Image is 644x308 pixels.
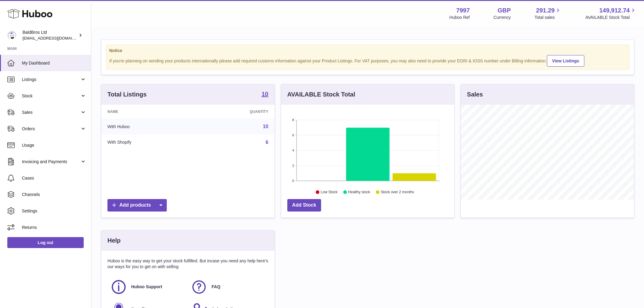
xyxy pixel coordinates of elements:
[467,90,483,99] h3: Sales
[292,149,294,152] text: 4
[585,6,637,20] a: 149,912.74 AVAILABLE Stock Total
[261,91,268,97] strong: 10
[107,90,147,99] h3: Total Listings
[534,6,562,20] a: 291.29 Total sales
[599,6,630,15] span: 149,912.74
[534,15,562,20] span: Total sales
[131,284,162,290] span: Huboo Support
[287,199,321,212] a: Add Stock
[494,15,511,20] div: Currency
[261,91,268,98] a: 10
[109,54,626,67] div: If you're planning on sending your products internationally please add required customs informati...
[536,6,555,15] span: 291.29
[292,164,294,167] text: 2
[22,126,80,132] span: Orders
[22,77,80,82] span: Listings
[292,118,294,122] text: 8
[22,60,86,66] span: My Dashboard
[107,258,268,270] p: Huboo is the easy way to get your stock fulfilled. But incase you need any help here's our ways f...
[107,199,167,212] a: Add products
[22,110,80,115] span: Sales
[498,6,511,15] strong: GBP
[266,140,268,145] a: 6
[110,279,185,295] a: Huboo Support
[348,190,370,194] text: Healthy stock
[101,119,195,135] td: With Huboo
[22,159,80,165] span: Invoicing and Payments
[450,15,470,20] div: Huboo Ref
[23,30,77,41] div: BaldBros Ltd
[101,105,195,119] th: Name
[22,192,86,198] span: Channels
[456,6,470,15] strong: 7997
[287,90,355,99] h3: AVAILABLE Stock Total
[191,279,265,295] a: FAQ
[7,237,84,248] a: Log out
[547,55,584,67] a: View Listings
[292,133,294,137] text: 6
[585,15,637,20] span: AVAILABLE Stock Total
[292,179,294,183] text: 0
[22,142,86,148] span: Usage
[212,284,220,290] span: FAQ
[263,124,268,129] a: 10
[321,190,338,194] text: Low Stock
[107,236,121,245] h3: Help
[22,93,80,99] span: Stock
[7,31,16,40] img: internalAdmin-7997@internal.huboo.com
[109,48,626,54] strong: Notice
[195,105,275,119] th: Quantity
[22,175,86,181] span: Cases
[22,225,86,230] span: Returns
[101,135,195,150] td: With Shopify
[381,190,414,194] text: Stock over 2 months
[22,208,86,214] span: Settings
[23,36,89,40] span: [EMAIL_ADDRESS][DOMAIN_NAME]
